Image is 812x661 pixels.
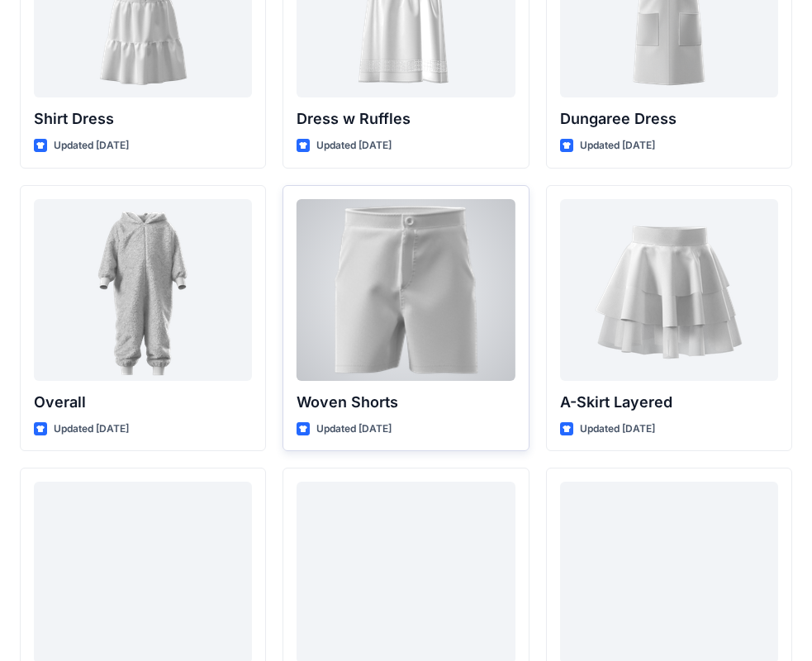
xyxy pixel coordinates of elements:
[316,137,392,155] p: Updated [DATE]
[34,199,252,381] a: Overall
[54,137,129,155] p: Updated [DATE]
[560,107,778,131] p: Dungaree Dress
[580,137,655,155] p: Updated [DATE]
[54,421,129,438] p: Updated [DATE]
[34,391,252,414] p: Overall
[297,391,515,414] p: Woven Shorts
[580,421,655,438] p: Updated [DATE]
[34,107,252,131] p: Shirt Dress
[560,199,778,381] a: A-Skirt Layered
[297,107,515,131] p: Dress w Ruffles
[297,199,515,381] a: Woven Shorts
[560,391,778,414] p: A-Skirt Layered
[316,421,392,438] p: Updated [DATE]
